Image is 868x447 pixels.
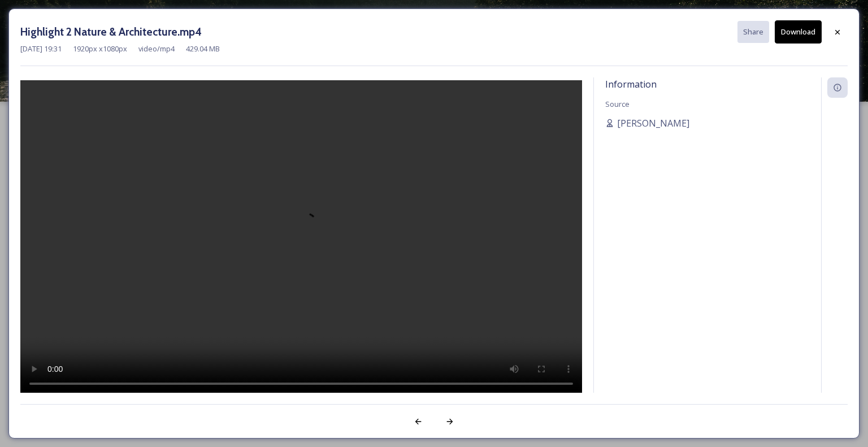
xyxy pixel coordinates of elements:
[775,20,822,44] button: Download
[605,78,657,90] span: Information
[20,24,202,40] h3: Highlight 2 Nature & Architecture.mp4
[737,21,769,43] button: Share
[605,99,630,109] span: Source
[186,44,220,54] span: 429.04 MB
[73,44,127,54] span: 1920 px x 1080 px
[20,44,62,54] span: [DATE] 19:31
[138,44,175,54] span: video/mp4
[617,116,689,130] span: [PERSON_NAME]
